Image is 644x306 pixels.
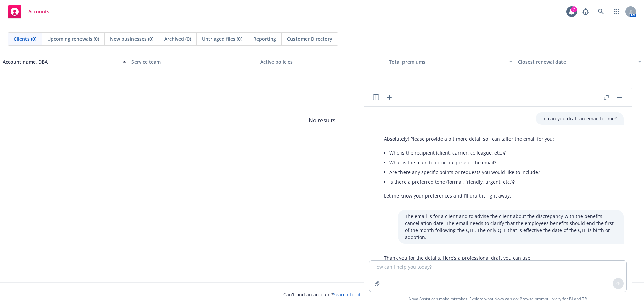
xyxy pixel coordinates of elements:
[389,177,554,187] li: Is there a preferred tone (formal, friendly, urgent, etc.)?
[389,167,554,177] li: Are there any specific points or requests you would like to include?
[542,115,617,122] p: hi can you draft an email for me?
[384,254,617,261] p: Thank you for the details. Here’s a professional draft you can use:
[594,5,608,18] a: Search
[405,213,617,241] p: The email is for a client and to advise the client about the discrepancy with the benefits cancel...
[260,58,384,65] div: Active policies
[518,58,634,65] div: Closest renewal date
[164,35,191,42] span: Archived (0)
[283,291,361,298] span: Can't find an account?
[131,58,255,65] div: Service team
[389,58,505,65] div: Total premiums
[129,54,258,70] button: Service team
[515,54,644,70] button: Closest renewal date
[47,35,99,42] span: Upcoming renewals (0)
[5,2,52,21] a: Accounts
[386,54,515,70] button: Total premiums
[389,158,554,167] li: What is the main topic or purpose of the email?
[202,35,242,42] span: Untriaged files (0)
[579,5,592,18] a: Report a Bug
[384,192,554,199] p: Let me know your preferences and I’ll draft it right away.
[253,35,276,42] span: Reporting
[333,291,361,298] a: Search for it
[28,9,49,14] span: Accounts
[110,35,153,42] span: New businesses (0)
[571,6,577,12] div: 7
[389,148,554,158] li: Who is the recipient (client, carrier, colleague, etc.)?
[569,296,573,302] a: BI
[409,292,587,306] span: Nova Assist can make mistakes. Explore what Nova can do: Browse prompt library for and
[610,5,623,18] a: Switch app
[582,296,587,302] a: TR
[14,35,36,42] span: Clients (0)
[384,135,554,142] p: Absolutely! Please provide a bit more detail so I can tailor the email for you:
[258,54,386,70] button: Active policies
[287,35,332,42] span: Customer Directory
[3,58,119,65] div: Account name, DBA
